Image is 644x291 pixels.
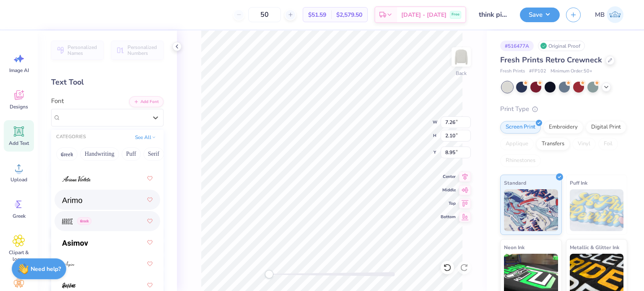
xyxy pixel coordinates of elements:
input: Untitled Design [473,6,514,23]
span: Minimum Order: 50 + [551,68,592,75]
span: Puff Ink [570,178,587,187]
input: – – [248,7,281,22]
button: Add Font [129,96,164,107]
div: Applique [500,138,534,150]
span: Designs [10,103,28,110]
div: Foil [598,138,618,150]
span: Metallic & Glitter Ink [570,243,619,252]
span: Personalized Names [68,44,99,56]
img: Marianne Bagtang [607,6,623,23]
div: Vinyl [572,138,596,150]
span: Bottom [441,214,456,220]
img: Aspire [62,261,74,267]
span: Image AI [9,67,29,74]
span: Free [452,12,460,18]
div: Print Type [500,104,627,114]
strong: Need help? [31,265,61,273]
span: MB [595,10,605,20]
span: Center [441,173,456,180]
img: Asimov [62,240,88,246]
img: Arimo [62,197,82,203]
span: Middle [441,187,456,193]
a: MB [591,6,627,23]
span: Fresh Prints [500,68,525,75]
div: CATEGORIES [56,134,86,141]
div: Rhinestones [500,155,541,167]
div: Screen Print [500,121,541,134]
img: Standard [504,189,558,231]
div: Text Tool [51,77,164,88]
div: Back [456,70,467,77]
div: Transfers [536,138,570,150]
img: Autone [62,283,75,288]
span: $2,579.50 [336,10,362,19]
div: # 516477A [500,41,534,51]
span: $51.59 [308,10,326,19]
button: Personalized Names [51,41,104,60]
span: Neon Ink [504,243,525,252]
img: Puff Ink [570,189,624,231]
span: [DATE] - [DATE] [401,10,447,19]
span: Greek [77,217,91,225]
div: Embroidery [543,121,583,134]
button: Personalized Numbers [111,41,164,60]
img: Arrose [62,219,73,224]
img: Ariana Violeta [62,176,91,182]
span: Clipart & logos [5,249,33,263]
div: Digital Print [586,121,626,134]
button: Serif [143,147,164,161]
span: Fresh Prints Retro Crewneck [500,55,602,65]
span: Top [441,200,456,207]
div: Accessibility label [265,270,273,278]
button: Save [520,8,560,22]
div: Original Proof [538,41,585,51]
button: Handwriting [80,147,119,161]
span: # FP102 [529,68,546,75]
button: Puff [122,147,141,161]
span: Greek [13,213,26,219]
span: Upload [10,176,27,183]
img: Back [453,49,470,65]
span: Add Text [9,140,29,147]
span: Personalized Numbers [127,44,158,56]
span: Standard [504,178,526,187]
button: See All [132,133,158,142]
label: Font [51,96,64,106]
button: Greek [56,147,78,161]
